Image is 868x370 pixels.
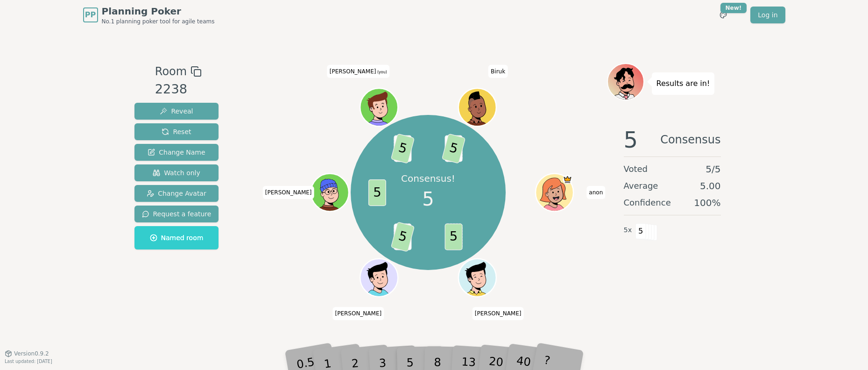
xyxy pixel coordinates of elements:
span: Reveal [160,107,193,116]
button: Watch only [134,164,219,181]
p: Consensus! [401,172,455,185]
span: Watch only [153,168,200,178]
span: Voted [624,163,648,176]
span: 5.00 [700,179,721,192]
button: Reset [134,123,219,140]
span: Click to change your name [263,186,314,199]
a: Log in [750,7,785,23]
p: Results are in! [656,77,710,90]
button: Version0.9.2 [5,350,49,357]
span: Click to change your name [488,65,508,78]
button: Change Avatar [134,185,219,202]
span: 5 / 5 [706,163,720,176]
span: No.1 planning poker tool for agile teams [102,18,215,25]
span: Click to change your name [586,186,605,199]
button: Named room [134,226,219,249]
span: 5 x [624,225,632,235]
button: Reveal [134,103,219,120]
span: 5 [635,223,646,239]
span: Request a feature [142,209,212,219]
span: Planning Poker [102,5,215,18]
span: Version 0.9.2 [14,350,49,357]
span: Last updated: [DATE] [5,359,52,364]
span: 100 % [694,196,720,209]
button: Click to change your avatar [361,90,397,125]
span: 5 [368,179,386,206]
span: (you) [376,70,387,74]
span: Room [155,63,187,80]
span: 5 [624,128,638,151]
span: 5 [391,133,415,164]
span: 5 [422,185,434,213]
span: Confidence [624,196,671,209]
span: Named room [150,233,204,242]
div: 2238 [155,80,202,99]
span: anon is the host [563,175,572,184]
span: Reset [162,127,191,136]
span: PP [85,9,96,21]
span: 5 [442,133,466,164]
button: New! [715,7,732,23]
a: PPPlanning PokerNo.1 planning poker tool for agile teams [83,5,215,25]
span: 5 [445,223,462,250]
span: Click to change your name [332,307,384,320]
span: Average [624,179,658,192]
span: Click to change your name [473,307,524,320]
span: 5 [391,221,415,252]
span: Change Avatar [147,189,206,198]
button: Change Name [134,144,219,161]
span: Consensus [660,128,720,151]
button: Request a feature [134,206,219,222]
span: Change Name [148,148,205,157]
span: Click to change your name [327,65,389,78]
div: New! [720,3,747,13]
